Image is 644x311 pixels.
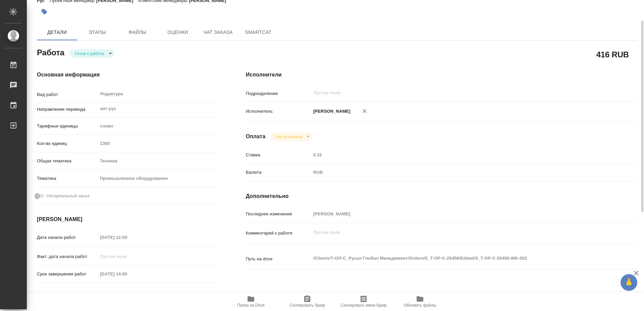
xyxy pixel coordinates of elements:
input: Пустое поле [98,232,156,242]
span: SmartCat [242,28,274,37]
p: Дата начала работ [37,234,98,241]
p: Факт. дата начала работ [37,253,98,260]
h4: Исполнители [246,71,637,79]
input: Пустое поле [313,89,588,97]
button: 🙏 [621,274,637,291]
button: Папка на Drive [223,292,279,311]
input: Пустое поле [98,252,156,261]
span: Нотариальный заказ [47,193,89,199]
input: Пустое поле [98,269,156,279]
input: Пустое поле [311,209,604,219]
p: Тематика [37,175,98,182]
h4: Дополнительно [246,192,637,200]
p: Валюта [246,169,311,176]
div: слово [98,120,219,132]
span: Скопировать бриф [289,303,325,308]
input: Пустое поле [311,150,604,160]
h4: Основная информация [37,71,219,79]
p: Направление перевода [37,106,98,113]
span: Этапы [81,28,113,37]
p: Последнее изменение [246,211,311,217]
span: 🙏 [623,275,635,290]
button: Скопировать мини-бриф [335,292,392,311]
button: Удалить исполнителя [357,104,372,118]
h4: [PERSON_NAME] [37,215,219,223]
button: Обновить файлы [392,292,448,311]
p: Подразделение [246,90,311,97]
h2: Работа [37,46,64,58]
input: Пустое поле [98,139,219,148]
p: Тарифные единицы [37,123,98,129]
p: Исполнитель [246,108,311,115]
p: Кол-во единиц [37,140,98,147]
button: Не оплачена [274,134,304,140]
div: Готов к работе [69,49,114,58]
p: Срок завершения работ [37,271,98,277]
p: Комментарий к работе [246,230,311,237]
button: Скопировать бриф [279,292,335,311]
h4: Оплата [246,133,266,141]
textarea: /Clients/Т-ОП-С_Русал Глобал Менеджмент/Orders/S_T-OP-C-25456/Edited/S_T-OP-C-25456-WK-002 [311,253,604,264]
button: Добавить тэг [37,4,52,19]
span: Чат заказа [202,28,234,37]
div: Промышленное оборудование [98,173,219,184]
div: Техника [98,155,219,167]
span: Детали [41,28,73,37]
p: Путь на drive [246,256,311,262]
button: Готов к работе [73,51,106,56]
div: Готов к работе [271,132,312,141]
div: RUB [311,167,604,178]
span: Оценки [162,28,194,37]
span: Файлы [121,28,154,37]
p: Вид работ [37,91,98,98]
span: Обновить файлы [404,303,436,308]
span: Скопировать мини-бриф [340,303,386,308]
p: Ставка [246,152,311,158]
span: Папка на Drive [237,303,265,308]
h2: 416 RUB [596,49,629,60]
p: [PERSON_NAME] [311,108,351,115]
p: Общая тематика [37,158,98,164]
